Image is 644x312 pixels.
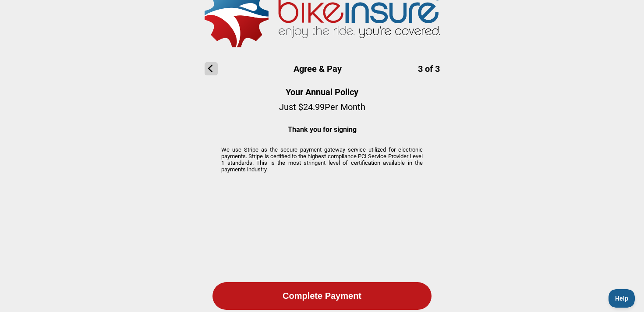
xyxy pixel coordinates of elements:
p: Just $ 24.99 Per Month [279,102,365,112]
h1: Agree & Pay [205,62,440,75]
button: Complete Payment [212,282,432,310]
p: We use Stripe as the secure payment gateway service utilized for electronic payments. Stripe is c... [221,146,423,173]
span: 3 of 3 [418,64,440,74]
h2: Your Annual Policy [279,87,365,97]
iframe: Secure payment input frame [217,177,427,270]
p: Thank you for signing [279,125,365,134]
iframe: Toggle Customer Support [609,289,635,308]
